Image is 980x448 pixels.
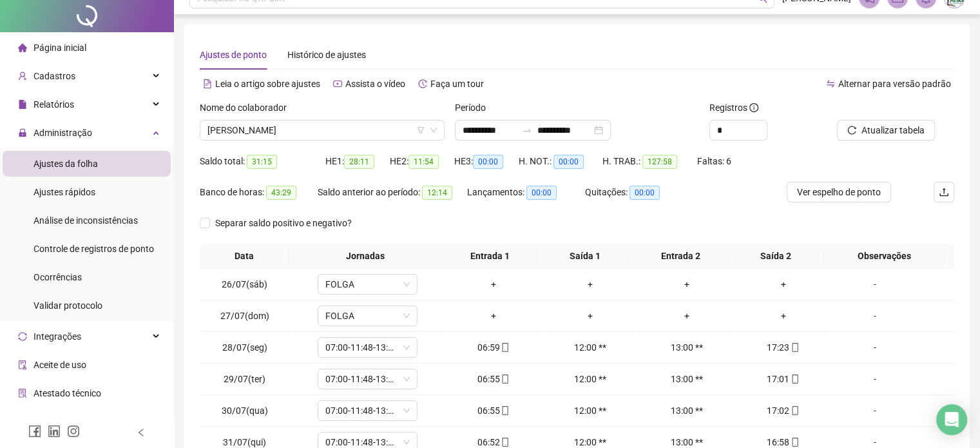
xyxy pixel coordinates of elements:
span: down [403,407,410,414]
span: 07:00-11:48-13:00-17:00 [325,338,410,357]
span: Gerar QRCode [34,416,91,427]
div: - [836,372,912,386]
div: 06:55 [450,372,537,386]
div: - [836,277,912,291]
span: solution [18,389,27,398]
div: HE 3: [454,154,519,169]
span: Atestado técnico [34,388,101,398]
span: user-add [18,72,27,81]
span: Separar saldo positivo e negativo? [210,216,357,230]
span: 27/07(dom) [220,311,269,321]
div: + [450,309,537,323]
div: H. TRAB.: [602,154,697,169]
span: mobile [499,438,510,447]
label: Período [455,101,494,115]
span: Faça um tour [430,79,484,89]
button: Ver espelho de ponto [787,182,891,202]
span: sync [18,332,27,341]
div: H. NOT.: [519,154,602,169]
div: HE 1: [325,154,390,169]
div: - [836,404,912,418]
span: down [403,375,410,383]
span: swap [826,79,835,88]
span: 26/07(sáb) [222,279,267,289]
span: file [18,100,27,109]
span: Leia o artigo sobre ajustes [215,79,320,89]
div: 06:55 [450,404,537,418]
th: Saída 2 [728,244,823,269]
span: to [522,125,532,135]
span: 28:11 [344,155,374,169]
span: mobile [499,375,510,384]
span: Controle de registros de ponto [34,244,154,254]
span: mobile [789,375,800,384]
span: left [137,428,146,437]
span: 30/07(qua) [222,405,268,416]
span: info-circle [749,103,758,112]
span: Ver espelho de ponto [797,185,881,199]
span: Alternar para versão padrão [838,79,951,89]
span: Ajustes da folha [34,159,98,169]
div: 17:23 [740,340,827,355]
span: mobile [789,343,800,352]
span: 00:00 [526,186,557,200]
span: Validar protocolo [34,300,102,311]
span: Assista o vídeo [345,79,405,89]
span: 11:54 [408,155,439,169]
span: Faltas: 6 [697,156,731,166]
div: + [547,309,633,323]
span: 43:29 [266,186,296,200]
div: Saldo anterior ao período: [318,185,467,200]
span: Atualizar tabela [861,123,925,137]
span: Integrações [34,331,81,342]
button: Atualizar tabela [837,120,935,141]
span: mobile [499,406,510,415]
span: 00:00 [629,186,660,200]
span: mobile [499,343,510,352]
span: mobile [789,438,800,447]
span: down [403,312,410,320]
div: 06:59 [450,340,537,355]
div: 17:02 [740,404,827,418]
span: Relatórios [34,99,74,110]
span: instagram [67,425,80,438]
span: history [418,79,427,88]
span: 31/07(qui) [223,437,266,447]
span: 28/07(seg) [222,342,267,353]
th: Jornadas [289,244,442,269]
th: Observações [823,244,945,269]
span: Observações [829,249,939,263]
span: audit [18,360,27,369]
span: Ajustes rápidos [34,187,95,197]
span: mobile [789,406,800,415]
span: Administração [34,128,92,138]
span: swap-right [522,125,532,135]
span: Página inicial [34,43,86,53]
span: Ocorrências [34,272,82,282]
div: + [644,277,730,291]
div: Lançamentos: [467,185,585,200]
span: upload [939,187,949,197]
th: Saída 1 [537,244,633,269]
span: down [403,344,410,351]
th: Entrada 1 [442,244,537,269]
span: file-text [203,79,212,88]
span: Registros [709,101,758,115]
div: + [644,309,730,323]
div: Quitações: [585,185,679,200]
span: Aceite de uso [34,360,86,370]
span: 12:14 [422,186,452,200]
div: Open Intercom Messenger [936,404,967,435]
span: 00:00 [473,155,503,169]
div: 17:01 [740,372,827,386]
div: Ajustes de ponto [200,48,267,62]
span: home [18,43,27,52]
div: + [740,277,827,291]
div: Banco de horas: [200,185,318,200]
span: MARIA MARTA DA SILVA [207,121,437,140]
div: + [740,309,827,323]
span: facebook [28,425,41,438]
span: 07:00-11:48-13:00-17:00 [325,401,410,420]
th: Entrada 2 [633,244,728,269]
span: 31:15 [247,155,277,169]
